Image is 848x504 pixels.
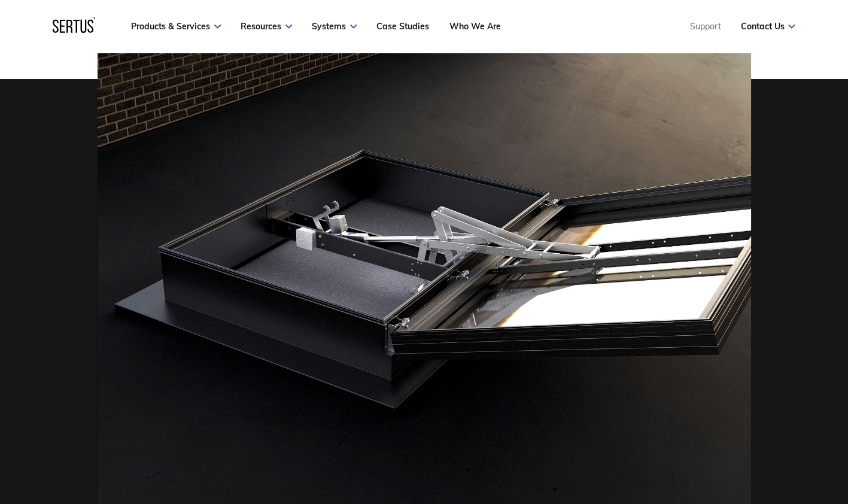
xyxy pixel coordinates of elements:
[740,21,795,32] a: Contact Us
[633,365,848,504] iframe: Chat Widget
[312,21,357,32] a: Systems
[241,21,292,32] a: Resources
[131,21,221,32] a: Products & Services
[689,21,721,32] a: Support
[449,21,500,32] a: Who We Are
[376,21,429,32] a: Case Studies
